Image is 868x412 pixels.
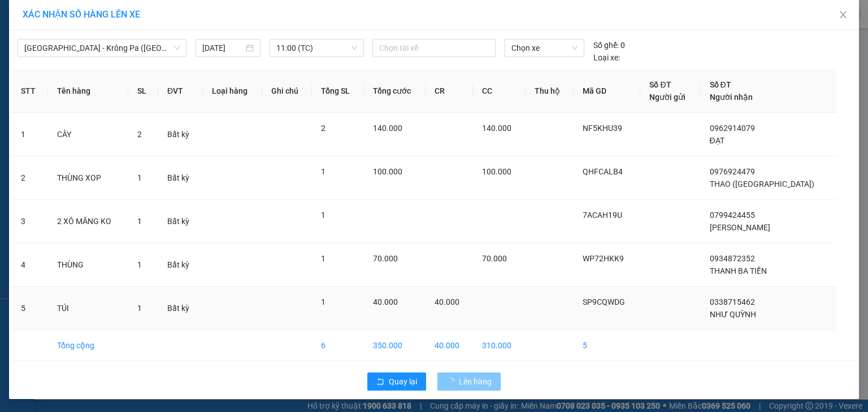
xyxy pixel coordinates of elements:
[12,287,48,330] td: 5
[376,378,384,387] span: rollback
[710,310,756,319] span: NHƯ QUỲNH
[137,173,142,182] span: 1
[710,266,767,275] span: THANH BA TIỀN
[158,113,202,156] td: Bất kỳ
[48,287,128,330] td: TÚI
[426,330,473,361] td: 40.000
[48,69,128,113] th: Tên hàng
[158,243,202,287] td: Bất kỳ
[48,113,128,156] td: CÂY
[48,156,128,200] td: THÙNG XOP
[710,80,731,89] span: Số ĐT
[583,211,622,220] span: 7ACAH19U
[276,40,358,56] span: 11:00 (TC)
[5,35,62,52] h2: DSGYSKTP
[29,8,76,25] b: Cô Hai
[48,200,128,243] td: 2 XÔ MĂNG KO
[23,9,140,20] span: XÁC NHẬN SỐ HÀNG LÊN XE
[574,69,640,113] th: Mã GD
[710,167,755,176] span: 0976924479
[158,69,202,113] th: ĐVT
[574,330,640,361] td: 5
[373,167,402,176] span: 100.000
[649,80,671,89] span: Số ĐT
[583,124,622,133] span: NF5KHU39
[12,113,48,156] td: 1
[12,200,48,243] td: 3
[710,223,770,232] span: [PERSON_NAME]
[839,10,848,19] span: close
[158,200,202,243] td: Bất kỳ
[364,69,426,113] th: Tổng cước
[373,124,402,133] span: 140.000
[710,297,755,306] span: 0338715462
[446,378,459,385] span: loading
[24,40,180,56] span: Sài Gòn - Krông Pa (Uar)
[511,40,577,56] span: Chọn xe
[526,69,574,113] th: Thu hộ
[202,42,244,54] input: 14/08/2025
[203,69,262,113] th: Loại hàng
[137,260,142,269] span: 1
[128,69,158,113] th: SL
[473,69,526,113] th: CC
[321,254,325,263] span: 1
[312,330,364,361] td: 6
[482,124,511,133] span: 140.000
[101,43,123,56] span: Gửi:
[583,254,624,263] span: WP72HKK9
[367,372,426,391] button: rollbackQuay lại
[158,287,202,330] td: Bất kỳ
[583,167,623,176] span: QHFCALB4
[321,167,325,176] span: 1
[262,69,312,113] th: Ghi chú
[101,62,221,75] span: [PERSON_NAME] HCM
[101,78,140,98] span: KIỆN
[459,375,492,388] span: Lên hàng
[482,167,511,176] span: 100.000
[12,156,48,200] td: 2
[710,211,755,220] span: 0799424455
[12,243,48,287] td: 4
[473,330,526,361] td: 310.000
[12,69,48,113] th: STT
[593,39,625,51] div: 0
[437,372,501,391] button: Lên hàng
[389,375,417,388] span: Quay lại
[710,124,755,133] span: 0962914079
[312,69,364,113] th: Tổng SL
[710,136,724,145] span: ĐẠT
[364,330,426,361] td: 350.000
[158,156,202,200] td: Bất kỳ
[373,254,398,263] span: 70.000
[48,330,128,361] td: Tổng cộng
[583,297,625,306] span: SP9CQWDG
[435,297,459,306] span: 40.000
[321,124,325,133] span: 2
[649,93,685,102] span: Người gửi
[137,130,142,139] span: 2
[48,243,128,287] td: THÙNG
[593,39,619,51] span: Số ghế:
[137,217,142,226] span: 1
[101,30,142,39] span: [DATE] 11:25
[321,297,325,306] span: 1
[593,51,620,64] span: Loại xe:
[710,179,814,189] span: THAO ([GEOGRAPHIC_DATA])
[137,304,142,313] span: 1
[321,211,325,220] span: 1
[710,254,755,263] span: 0934872352
[426,69,473,113] th: CR
[710,93,753,102] span: Người nhận
[373,297,398,306] span: 40.000
[482,254,507,263] span: 70.000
